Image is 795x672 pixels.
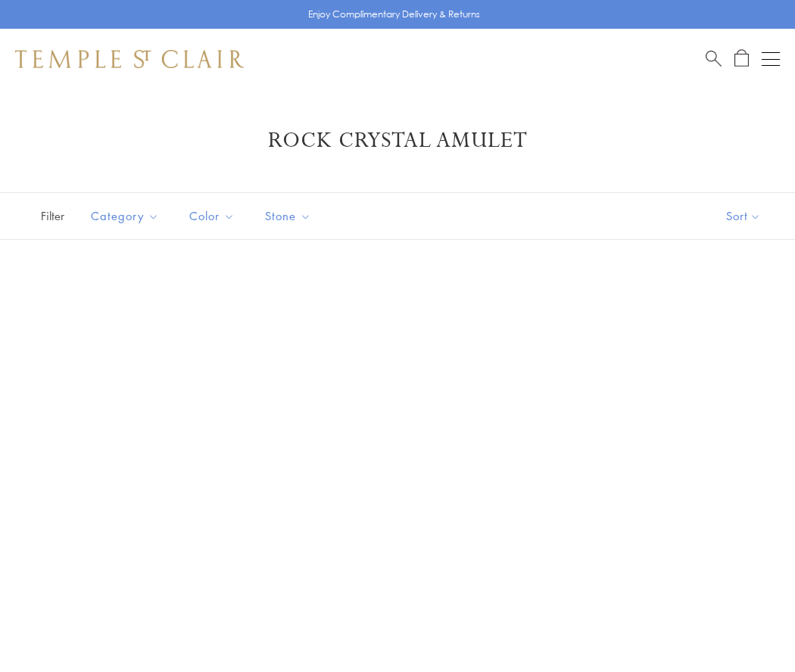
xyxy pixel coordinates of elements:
[308,7,480,22] p: Enjoy Complimentary Delivery & Returns
[257,207,323,226] span: Stone
[182,207,246,226] span: Color
[762,50,780,68] button: Open navigation
[254,199,323,233] button: Stone
[83,207,170,226] span: Category
[38,127,757,154] h1: Rock Crystal Amulet
[15,50,244,68] img: Temple St. Clair
[79,199,170,233] button: Category
[178,199,246,233] button: Color
[734,49,749,68] a: Open Shopping Bag
[706,49,722,68] a: Search
[692,193,795,239] button: Show sort by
